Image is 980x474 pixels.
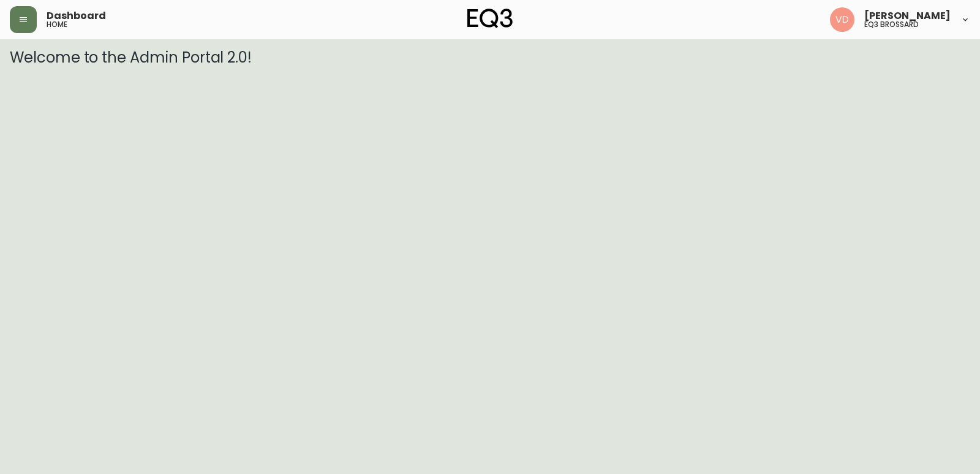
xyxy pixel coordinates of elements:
[47,11,106,21] span: Dashboard
[47,21,67,28] h5: home
[10,49,970,66] h3: Welcome to the Admin Portal 2.0!
[830,7,854,32] img: 34cbe8de67806989076631741e6a7c6b
[467,9,513,28] img: logo
[864,11,951,21] span: [PERSON_NAME]
[864,21,919,28] h5: eq3 brossard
